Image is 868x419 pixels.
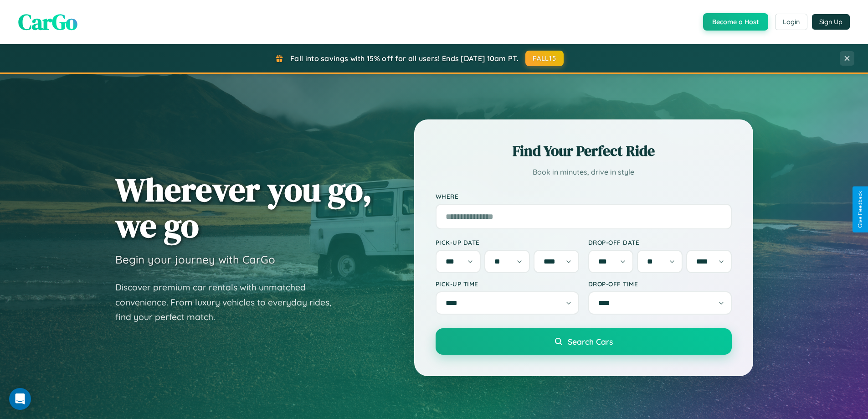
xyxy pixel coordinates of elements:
div: Open Intercom Messenger [9,388,31,410]
p: Book in minutes, drive in style [436,166,732,179]
label: Drop-off Time [588,280,732,288]
span: Search Cars [568,336,613,347]
label: Drop-off Date [588,238,732,246]
h3: Begin your journey with CarGo [115,253,275,266]
h2: Find Your Perfect Ride [436,141,732,161]
h1: Wherever you go, we go [115,171,372,243]
label: Where [436,192,732,200]
button: FALL15 [525,51,564,66]
label: Pick-up Time [436,280,579,288]
button: Become a Host [703,13,768,31]
button: Login [775,14,807,30]
button: Search Cars [436,328,732,355]
div: Give Feedback [857,191,863,228]
p: Discover premium car rentals with unmatched convenience. From luxury vehicles to everyday rides, ... [115,280,343,325]
label: Pick-up Date [436,238,579,246]
span: Fall into savings with 15% off for all users! Ends [DATE] 10am PT. [290,54,519,63]
button: Sign Up [812,14,850,30]
span: CarGo [18,7,77,37]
